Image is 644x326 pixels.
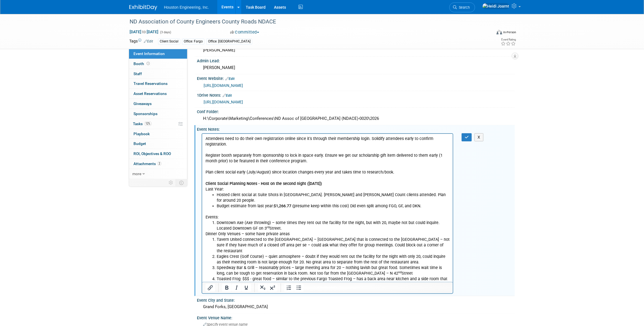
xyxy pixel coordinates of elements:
[158,39,180,44] div: Client Social
[182,39,204,44] div: Office: Fargo
[141,30,147,34] span: to
[15,86,247,97] li: Downtown Axe (Axe throwing) – some times they rent out the facility for the night, but with 20, m...
[459,29,516,37] div: Event Format
[503,30,516,34] div: In-Person
[497,30,502,34] img: Format-Inperson.png
[457,5,470,9] span: Search
[284,284,294,292] button: Numbered list
[166,179,176,186] td: Personalize Event Tab Strip
[482,3,509,9] img: Heidi Joarnt
[204,83,243,88] a: [URL][DOMAIN_NAME]
[129,5,157,10] img: ExhibitDay
[159,30,171,34] span: (3 days)
[242,284,251,292] button: Underline
[129,29,159,34] span: [DATE] [DATE]
[15,131,247,142] li: Speedway Bar & Grill – reasonably prices – large meeting area for 20 – nothing lavish but great f...
[133,51,165,56] span: Event Information
[225,77,235,81] a: Edit
[129,89,187,99] a: Asset Reservations
[15,70,247,75] li: Budget estimate from last year: presume keep within this cost) Did even split among FGO, GF, and ...
[15,103,247,120] li: Tavern United connected to the [GEOGRAPHIC_DATA] – [GEOGRAPHIC_DATA] that is connected to the [GE...
[3,97,247,103] p: Dinner Only Venues – some have private areas
[133,81,168,86] span: Travel Reservations
[3,2,247,58] p: Attendees need to do their own registration online since it's through their membership login. Sol...
[144,122,152,126] span: 12%
[146,61,151,66] span: Booth not reserved yet
[129,139,187,149] a: Budget
[197,314,515,321] div: Event Venue Name:
[133,122,152,126] span: Tasks
[129,149,187,159] a: ROI, Objectives & ROO
[228,29,261,35] button: Committed
[133,141,146,146] span: Budget
[15,142,247,154] li: Toasted Frog: $$$ - great food – similar to the previous Fargo Toasted Frog – has a back area nea...
[133,72,142,76] span: Staff
[144,39,153,43] a: Edit
[129,129,187,139] a: Playbook
[164,5,209,9] span: Houston Engineering, Inc.
[197,91,515,98] div: 1Drive Notes:
[176,179,187,186] td: Toggle Event Tabs
[294,284,304,292] button: Bullet list
[197,296,515,303] div: Event City and State:
[197,108,515,115] div: Conf Folder:
[129,79,187,89] a: Travel Reservations
[65,92,67,95] sup: rd
[133,151,171,156] span: ROI, Objectives & ROO
[3,47,120,52] b: Client Social Planning Notes - Host on the second night ([DATE])
[268,284,277,292] button: Superscript
[133,91,167,96] span: Asset Reservations
[474,133,483,141] button: X
[196,137,199,140] sup: nd
[133,61,151,66] span: Booth
[232,284,241,292] button: Italic
[107,148,109,151] sup: rd
[157,161,161,166] span: 2
[133,132,150,136] span: Playbook
[128,17,483,27] div: ND Association of County Engineers County Roads NDACE
[206,284,215,292] button: Insert/edit link
[223,94,232,97] a: Edit
[129,119,187,129] a: Tasks12%
[15,58,247,70] li: Hosted client social at Suite Shots in [GEOGRAPHIC_DATA]. [PERSON_NAME] and [PERSON_NAME] Count c...
[449,3,475,12] a: Search
[3,2,248,159] body: Rich Text Area. Press ALT-0 for help.
[129,99,187,109] a: Giveaways
[133,101,152,106] span: Giveaways
[201,63,511,72] div: [PERSON_NAME]
[129,38,153,45] td: Tags
[202,134,453,282] iframe: Rich Text Area
[501,38,516,41] div: Event Rating
[258,284,268,292] button: Subscript
[71,70,92,75] b: $1,266.77 (
[197,57,515,64] div: Admin Lead:
[129,49,187,59] a: Event Information
[129,169,187,179] a: more
[129,159,187,169] a: Attachments2
[206,39,252,44] div: Office: [GEOGRAPHIC_DATA]
[197,125,515,132] div: Event Notes:
[3,75,247,86] p: Events:
[15,120,247,131] li: Eagles Crest (Golf Course) – quiet atmosphere – doubt if they would rent out the facility for the...
[222,284,232,292] button: Bold
[197,74,515,82] div: Event Website:
[129,69,187,79] a: Staff
[132,172,141,176] span: more
[129,59,187,69] a: Booth
[201,303,511,311] div: Grand Forks, [GEOGRAPHIC_DATA]
[204,100,243,104] a: [URL][DOMAIN_NAME]
[133,111,158,116] span: Sponsorships
[201,46,511,54] div: [PERSON_NAME]
[201,114,511,123] div: H:\Corporate\Marketing\Conferences\ND Assoc of [GEOGRAPHIC_DATA] (NDACE)-0020\2026
[133,161,161,166] span: Attachments
[129,109,187,119] a: Sponsorships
